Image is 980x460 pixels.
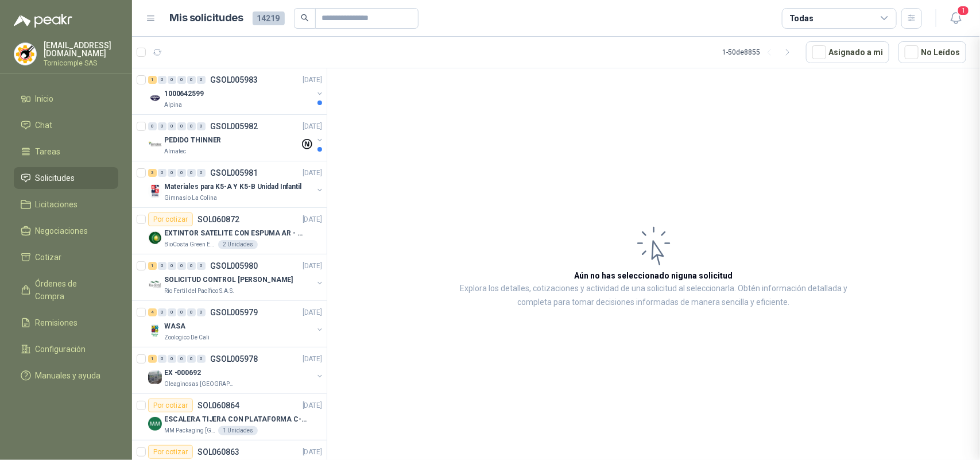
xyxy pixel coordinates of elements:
[14,167,118,189] a: Solicitudes
[36,92,54,105] span: Inicio
[946,8,966,29] button: 1
[36,172,75,184] span: Solicitudes
[14,88,118,110] a: Inicio
[301,14,309,22] span: search
[14,312,118,334] a: Remisiones
[253,11,285,25] span: 14219
[14,273,118,307] a: Órdenes de Compra
[14,220,118,242] a: Negociaciones
[14,141,118,163] a: Tareas
[14,43,36,65] img: Company Logo
[44,60,118,67] p: Tornicomple SAS
[14,338,118,360] a: Configuración
[789,12,814,25] div: Todas
[36,316,78,329] span: Remisiones
[14,114,118,136] a: Chat
[170,10,243,26] h1: Mis solicitudes
[36,145,61,158] span: Tareas
[14,246,118,268] a: Cotizar
[14,14,72,28] img: Logo peakr
[36,369,101,382] span: Manuales y ayuda
[14,365,118,386] a: Manuales y ayuda
[36,251,62,264] span: Cotizar
[14,194,118,215] a: Licitaciones
[36,343,86,355] span: Configuración
[957,5,970,16] span: 1
[44,41,118,57] p: [EMAIL_ADDRESS][DOMAIN_NAME]
[36,277,107,303] span: Órdenes de Compra
[36,119,53,132] span: Chat
[36,225,88,237] span: Negociaciones
[36,198,78,211] span: Licitaciones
